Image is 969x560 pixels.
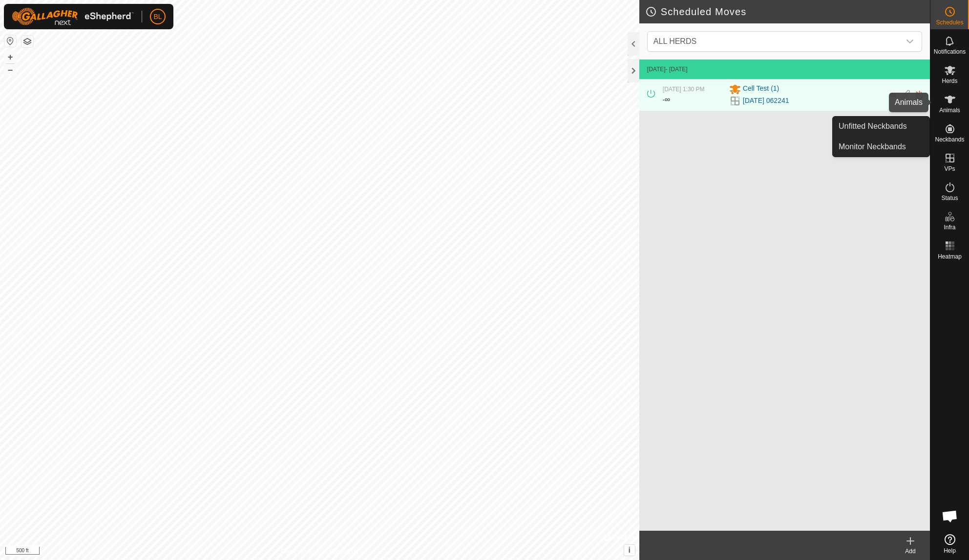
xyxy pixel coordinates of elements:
[665,95,670,103] span: ∞
[663,86,705,93] span: [DATE] 1:30 PM
[653,37,696,45] span: ALL HERDS
[890,90,896,100] span: ∞
[839,141,906,153] span: Monitor Neckbands
[936,20,963,25] span: Schedules
[839,120,907,132] span: Unfitted Neckbands
[944,166,955,172] span: VPs
[942,78,957,84] span: Herds
[21,36,33,47] button: Map Layers
[935,137,964,142] span: Neckbands
[4,35,16,47] button: Reset Map
[743,96,789,106] a: [DATE] 062241
[281,547,317,556] a: Privacy Policy
[939,107,960,113] span: Animals
[650,32,900,51] span: ALL HERDS
[329,547,358,556] a: Contact Us
[944,224,955,230] span: Infra
[4,64,16,76] button: –
[891,547,930,556] div: Add
[12,8,134,25] img: Gallagher Logo
[663,94,670,105] div: -
[629,546,631,554] span: i
[944,548,956,554] span: Help
[666,66,688,73] span: - [DATE]
[938,254,962,260] span: Heatmap
[624,545,635,556] button: i
[645,6,930,18] h2: Scheduled Moves
[915,90,924,100] img: Turn off schedule move
[743,83,779,95] span: Cell Test (1)
[900,32,920,51] div: dropdown trigger
[647,66,666,73] span: [DATE]
[930,530,969,558] a: Help
[935,501,965,531] div: Open chat
[934,49,966,55] span: Notifications
[941,195,958,201] span: Status
[4,51,16,63] button: +
[833,137,929,157] a: Monitor Neckbands
[153,12,162,22] span: BL
[833,117,929,136] a: Unfitted Neckbands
